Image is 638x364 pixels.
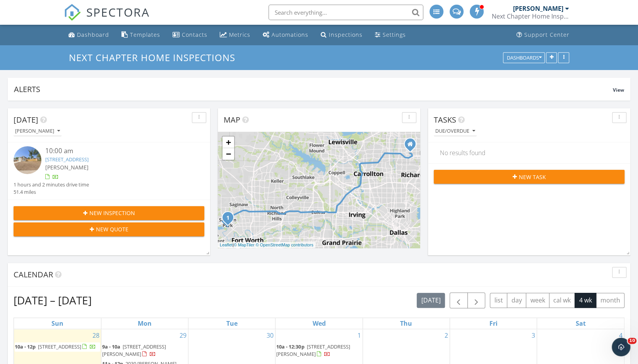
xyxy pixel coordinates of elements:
[265,329,275,342] a: Go to September 30, 2025
[69,51,242,64] a: Next Chapter Home Inspections
[102,343,166,357] a: 9a - 10a [STREET_ADDRESS][PERSON_NAME]
[220,243,233,247] a: Leaflet
[15,343,36,350] span: 10a - 12p
[417,293,445,308] button: [DATE]
[513,28,573,42] a: Support Center
[372,28,409,42] a: Settings
[217,28,253,42] a: Metrics
[182,31,207,38] div: Contacts
[276,342,361,359] a: 10a - 12:30p [STREET_ADDRESS][PERSON_NAME]
[14,84,613,94] div: Alerts
[218,242,315,248] div: |
[526,293,549,308] button: week
[65,28,112,42] a: Dashboard
[169,28,210,42] a: Contacts
[45,146,188,156] div: 10:00 am
[434,114,456,125] span: Tasks
[311,318,327,329] a: Wednesday
[490,293,507,308] button: list
[513,5,563,12] div: [PERSON_NAME]
[492,12,569,20] div: Next Chapter Home Inspections
[506,55,541,60] div: Dashboards
[318,28,366,42] a: Inspections
[64,10,150,27] a: SPECTORA
[575,293,596,308] button: 4 wk
[102,343,166,357] span: [STREET_ADDRESS][PERSON_NAME]
[356,329,363,342] a: Go to October 1, 2025
[450,292,468,308] button: Previous
[467,292,486,308] button: Next
[229,31,250,38] div: Metrics
[14,188,89,196] div: 51.4 miles
[136,318,153,329] a: Monday
[503,52,545,63] button: Dashboards
[91,329,101,342] a: Go to September 28, 2025
[383,31,406,38] div: Settings
[574,318,587,329] a: Saturday
[234,243,255,247] a: © MapTiler
[14,206,204,220] button: New Inspection
[612,338,630,356] iframe: Intercom live chat
[64,4,81,21] img: The Best Home Inspection Software - Spectora
[102,342,187,359] a: 9a - 10a [STREET_ADDRESS][PERSON_NAME]
[15,343,96,350] a: 10a - 12p [STREET_ADDRESS]
[272,31,308,38] div: Automations
[96,225,128,233] span: New Quote
[507,293,526,308] button: day
[102,343,120,350] span: 9a - 10a
[434,170,624,184] button: New Task
[89,209,135,217] span: New Inspection
[45,164,89,171] span: [PERSON_NAME]
[399,318,414,329] a: Thursday
[443,329,450,342] a: Go to October 2, 2025
[14,126,62,137] button: [PERSON_NAME]
[329,31,363,38] div: Inspections
[628,338,636,344] span: 10
[434,142,624,163] div: No results found
[225,318,239,329] a: Tuesday
[222,148,234,160] a: Zoom out
[45,156,89,163] a: [STREET_ADDRESS]
[15,342,100,352] a: 10a - 12p [STREET_ADDRESS]
[228,217,233,222] div: 2233 Andover St, Fort Worth, TX 76114
[276,343,350,357] span: [STREET_ADDRESS][PERSON_NAME]
[14,181,89,188] div: 1 hours and 2 minutes drive time
[224,114,240,125] span: Map
[410,144,415,149] div: 3016 Dartmouth Dr, Plano TX 75075
[269,5,423,20] input: Search everything...
[256,243,313,247] a: © OpenStreetMap contributors
[14,114,38,125] span: [DATE]
[178,329,188,342] a: Go to September 29, 2025
[488,318,499,329] a: Friday
[524,31,570,38] div: Support Center
[276,343,350,357] a: 10a - 12:30p [STREET_ADDRESS][PERSON_NAME]
[596,293,624,308] button: month
[519,173,546,181] span: New Task
[15,128,60,134] div: [PERSON_NAME]
[617,329,624,342] a: Go to October 4, 2025
[222,137,234,148] a: Zoom in
[14,269,53,280] span: Calendar
[549,293,575,308] button: cal wk
[14,222,204,236] button: New Quote
[118,28,163,42] a: Templates
[435,128,475,134] div: Due/Overdue
[14,146,41,174] img: streetview
[14,146,204,196] a: 10:00 am [STREET_ADDRESS] [PERSON_NAME] 1 hours and 2 minutes drive time 51.4 miles
[86,4,150,20] span: SPECTORA
[226,215,229,221] i: 1
[276,343,304,350] span: 10a - 12:30p
[613,87,624,93] span: View
[50,318,65,329] a: Sunday
[77,31,109,38] div: Dashboard
[434,126,477,137] button: Due/Overdue
[130,31,160,38] div: Templates
[260,28,311,42] a: Automations (Advanced)
[14,292,92,308] h2: [DATE] – [DATE]
[38,343,81,350] span: [STREET_ADDRESS]
[530,329,537,342] a: Go to October 3, 2025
